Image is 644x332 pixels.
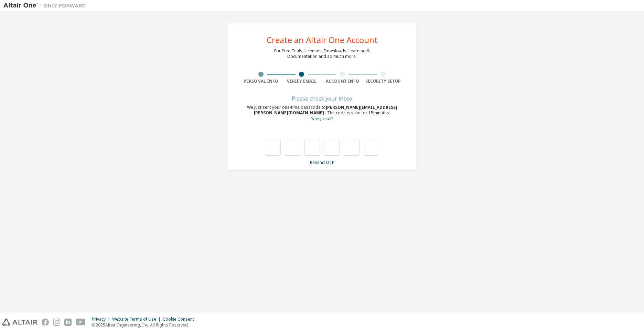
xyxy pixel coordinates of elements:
[53,319,60,326] img: instagram.svg
[281,79,322,84] div: Verify Email
[322,79,363,84] div: Account Info
[311,116,333,121] a: Go back to the registration form
[254,104,397,116] span: [PERSON_NAME][EMAIL_ADDRESS][PERSON_NAME][DOMAIN_NAME]
[267,36,378,44] div: Create an Altair One Account
[363,79,404,84] div: Security Setup
[240,105,404,122] div: We just sent your one-time passcode to . The code is valid for 15 minutes.
[112,317,163,322] div: Website Terms of Use
[2,319,37,326] img: altair_logo.svg
[163,317,198,322] div: Cookie Consent
[92,322,198,328] p: © 2025 Altair Engineering, Inc. All Rights Reserved.
[92,317,112,322] div: Privacy
[76,319,86,326] img: youtube.svg
[310,159,334,165] a: Resend OTP
[240,79,281,84] div: Personal Info
[240,96,404,101] div: Please check your inbox
[3,2,89,9] img: Altair One
[274,48,370,59] div: For Free Trials, Licenses, Downloads, Learning & Documentation and so much more.
[64,319,72,326] img: linkedin.svg
[42,319,49,326] img: facebook.svg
